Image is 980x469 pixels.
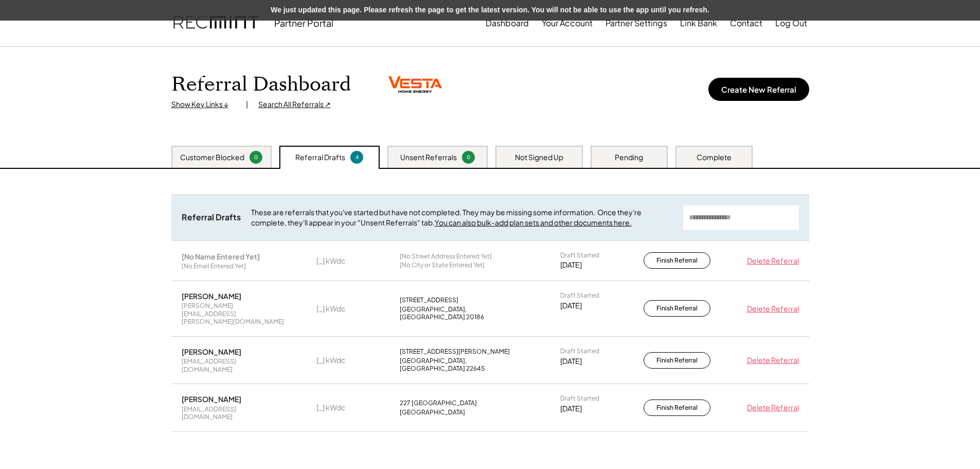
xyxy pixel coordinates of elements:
[400,252,492,260] div: [No Street Address Entered Yet]
[486,13,529,33] button: Dashboard
[644,252,710,269] button: Finish Referral
[560,394,599,403] div: Draft Started
[560,347,599,355] div: Draft Started
[400,399,477,407] div: 227 [GEOGRAPHIC_DATA]
[742,256,799,266] div: Delete Referral
[680,13,717,33] button: Link Bank
[182,405,284,421] div: [EMAIL_ADDRESS][DOMAIN_NAME]
[742,355,799,366] div: Delete Referral
[560,260,582,270] div: [DATE]
[316,403,368,413] div: [_] kWdc
[435,218,632,227] a: You can also bulk-add plan sets and other documents here.
[697,152,732,163] div: Complete
[182,291,241,301] div: [PERSON_NAME]
[180,152,244,163] div: Customer Blocked
[400,348,510,356] div: [STREET_ADDRESS][PERSON_NAME]
[251,153,261,161] div: 0
[171,73,351,97] h1: Referral Dashboard
[615,152,643,163] div: Pending
[542,13,593,33] button: Your Account
[560,301,582,311] div: [DATE]
[316,304,368,314] div: [_] kWdc
[171,99,236,110] div: Show Key Links ↓
[316,355,368,366] div: [_] kWdc
[316,256,368,266] div: [_] kWdc
[515,152,563,163] div: Not Signed Up
[352,153,362,161] div: 4
[182,262,246,270] div: [No Email Entered Yet]
[605,13,667,33] button: Partner Settings
[173,6,259,41] img: recmint-logotype%403x.png
[644,300,710,317] button: Finish Referral
[400,261,485,269] div: [No City or State Entered Yet]
[387,75,443,94] img: Vesta-logo-padding.webp
[258,99,331,110] div: Search All Referrals ↗
[742,403,799,413] div: Delete Referral
[182,347,241,356] div: [PERSON_NAME]
[730,13,762,33] button: Contact
[708,78,809,101] button: Create New Referral
[182,357,284,373] div: [EMAIL_ADDRESS][DOMAIN_NAME]
[560,356,582,367] div: [DATE]
[560,404,582,414] div: [DATE]
[400,305,528,321] div: [GEOGRAPHIC_DATA], [GEOGRAPHIC_DATA] 20186
[464,153,473,161] div: 0
[400,152,457,163] div: Unsent Referrals
[182,302,284,326] div: [PERSON_NAME][EMAIL_ADDRESS][PERSON_NAME][DOMAIN_NAME]
[251,207,673,228] div: These are referrals that you've started but have not completed. They may be missing some informat...
[182,394,241,404] div: [PERSON_NAME]
[400,357,528,373] div: [GEOGRAPHIC_DATA], [GEOGRAPHIC_DATA] 22645
[775,13,807,33] button: Log Out
[560,291,599,300] div: Draft Started
[742,304,799,314] div: Delete Referral
[274,17,333,29] div: Partner Portal
[400,408,465,416] div: [GEOGRAPHIC_DATA]
[295,152,345,163] div: Referral Drafts
[644,399,710,416] button: Finish Referral
[560,251,599,259] div: Draft Started
[182,252,260,261] div: [No Name Entered Yet]
[182,212,241,223] div: Referral Drafts
[644,352,710,369] button: Finish Referral
[400,296,458,304] div: [STREET_ADDRESS]
[246,99,248,110] div: |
